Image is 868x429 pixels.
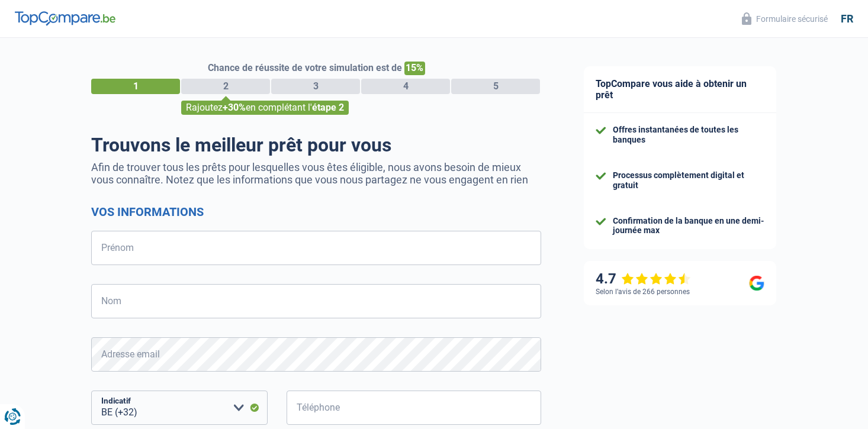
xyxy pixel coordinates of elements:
span: Chance de réussite de votre simulation est de [208,62,402,73]
div: 2 [181,79,270,94]
div: Processus complètement digital et gratuit [613,170,764,191]
div: fr [841,12,853,25]
div: Confirmation de la banque en une demi-journée max [613,216,764,236]
span: étape 2 [312,102,344,113]
span: +30% [223,102,246,113]
div: 3 [271,79,360,94]
div: TopCompare vous aide à obtenir un prêt [584,66,776,113]
div: 4.7 [596,270,691,288]
div: Offres instantanées de toutes les banques [613,125,764,145]
p: Afin de trouver tous les prêts pour lesquelles vous êtes éligible, nous avons besoin de mieux vou... [91,161,541,186]
button: Formulaire sécurisé [735,9,835,28]
img: TopCompare Logo [15,11,115,25]
h2: Vos informations [91,205,541,219]
div: Rajoutez en complétant l' [181,101,349,115]
h1: Trouvons le meilleur prêt pour vous [91,134,541,156]
div: 1 [91,79,180,94]
div: 4 [361,79,450,94]
div: Selon l’avis de 266 personnes [596,288,690,296]
div: 5 [451,79,540,94]
span: 15% [404,62,425,75]
input: 401020304 [287,391,541,425]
